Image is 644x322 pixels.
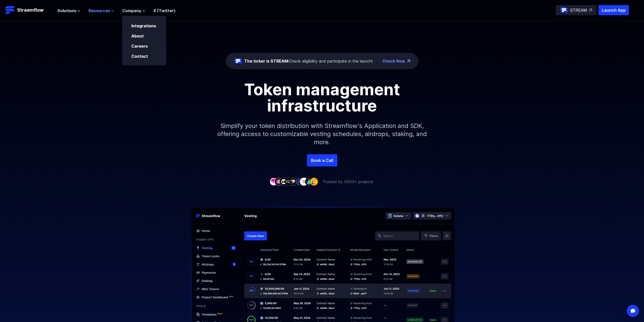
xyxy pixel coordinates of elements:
[598,5,629,15] button: Launch App
[589,9,592,12] img: top-right-arrow.svg
[131,23,156,28] a: Integrations
[5,5,52,15] a: Streamflow
[290,178,298,185] img: company-5
[131,54,148,59] a: Contact
[280,178,288,185] img: company-3
[275,178,283,185] img: company-2
[323,179,373,185] p: Trusted by 5000+ projects
[310,178,318,185] img: company-9
[234,57,242,65] img: streamflow-logo-circle.png
[560,6,568,14] img: streamflow-logo-circle.png
[300,178,308,185] img: company-7
[89,8,110,14] span: Resources
[122,8,145,14] button: Company
[131,33,144,39] a: About
[17,7,44,14] p: Streamflow
[5,5,15,15] img: Streamflow Logo
[131,44,148,49] a: Careers
[213,114,431,154] p: Simplify your token distribution with Streamflow's Application and SDK, offering access to custom...
[305,178,313,185] img: company-8
[407,60,410,63] img: top-right-arrow.png
[570,7,587,13] p: STREAM
[269,178,278,185] img: company-1
[57,8,80,14] button: Solutions
[382,58,405,64] a: Check Now
[307,154,337,166] a: Book a Call
[244,59,289,64] span: The ticker is STREAM:
[89,8,114,14] button: Resources
[285,178,293,185] img: company-4
[208,81,436,114] h1: Token management infrastructure
[153,8,176,13] a: X (Twitter)
[122,8,141,14] span: Company
[627,305,639,317] div: Open Intercom Messenger
[244,58,373,64] div: Check eligibility and participate in the launch!
[556,5,596,15] a: STREAM
[295,178,303,185] img: company-6
[57,8,76,14] span: Solutions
